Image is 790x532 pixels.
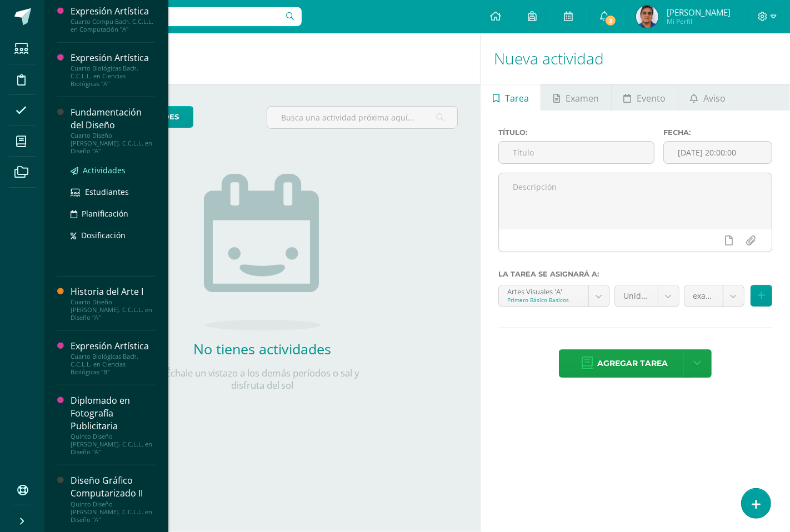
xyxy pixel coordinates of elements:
a: Expresión ArtísticaCuarto Biológicas Bach. C.C.L.L. en Ciencias Biológicas "B" [71,340,155,376]
a: Expresión ArtísticaCuarto Compu Bach. C.C.L.L. en Computación "A" [71,5,155,33]
span: Evento [637,85,666,112]
a: Historia del Arte ICuarto Diseño [PERSON_NAME]. C.C.L.L. en Diseño "A" [71,285,155,322]
h1: Nueva actividad [494,33,777,84]
div: Diplomado en Fotografía Publicitaria [71,394,155,433]
img: 273b6853e3968a0849ea5b67cbf1d59c.png [636,6,658,28]
span: Agregar tarea [597,350,668,377]
span: Estudiantes [85,187,129,197]
p: Échale un vistazo a los demás períodos o sal y disfruta del sol [151,367,373,392]
input: Título [499,142,654,163]
div: Cuarto Diseño [PERSON_NAME]. C.C.L.L. en Diseño "A" [71,298,155,322]
a: Tarea [481,84,541,111]
span: examen (40.0%) [693,285,714,307]
h1: Actividades [58,33,467,84]
span: Examen [566,85,599,112]
a: Diplomado en Fotografía PublicitariaQuinto Diseño [PERSON_NAME]. C.C.L.L. en Diseño "A" [71,394,155,456]
a: Fundamentación del DiseñoCuarto Diseño [PERSON_NAME]. C.C.L.L. en Diseño "A" [71,106,155,155]
a: Dosificación [71,229,155,242]
div: Primero Básico Basicos [507,296,580,304]
a: Expresión ArtísticaCuarto Biológicas Bach. C.C.L.L. en Ciencias Biológicas "A" [71,52,155,88]
div: Fundamentación del Diseño [71,106,155,132]
h2: No tienes actividades [151,339,373,358]
span: Unidad 4 [623,285,649,307]
div: Diseño Gráfico Computarizado II [71,474,155,500]
span: 3 [604,14,617,27]
input: Busca un usuario... [52,7,302,26]
img: no_activities.png [204,174,321,330]
span: Planificación [82,208,128,219]
span: Dosificación [81,230,126,240]
label: Fecha: [663,128,772,137]
a: Planificación [71,207,155,220]
div: Cuarto Biológicas Bach. C.C.L.L. en Ciencias Biológicas "B" [71,353,155,376]
span: Actividades [83,165,126,175]
label: La tarea se asignará a: [498,270,772,278]
div: Quinto Diseño [PERSON_NAME]. C.C.L.L. en Diseño "A" [71,500,155,524]
a: Diseño Gráfico Computarizado IIQuinto Diseño [PERSON_NAME]. C.C.L.L. en Diseño "A" [71,474,155,523]
div: Expresión Artística [71,5,155,18]
input: Fecha de entrega [664,142,772,163]
input: Busca una actividad próxima aquí... [267,107,457,128]
div: Expresión Artística [71,340,155,353]
label: Título: [498,128,654,137]
a: examen (40.0%) [684,285,744,307]
div: Cuarto Diseño [PERSON_NAME]. C.C.L.L. en Diseño "A" [71,132,155,155]
span: [PERSON_NAME] [667,7,731,18]
div: Artes Visuales 'A' [507,285,580,296]
a: Examen [541,84,611,111]
div: Cuarto Biológicas Bach. C.C.L.L. en Ciencias Biológicas "A" [71,64,155,88]
div: Quinto Diseño [PERSON_NAME]. C.C.L.L. en Diseño "A" [71,433,155,456]
span: Tarea [505,85,529,112]
div: Expresión Artística [71,52,155,64]
a: Aviso [678,84,738,111]
a: Evento [612,84,678,111]
a: Unidad 4 [615,285,679,307]
div: Cuarto Compu Bach. C.C.L.L. en Computación "A" [71,18,155,33]
a: Artes Visuales 'A'Primero Básico Basicos [499,285,609,307]
span: Aviso [703,85,726,112]
span: Mi Perfil [667,17,731,26]
a: Actividades [71,164,155,177]
div: Historia del Arte I [71,285,155,298]
a: Estudiantes [71,185,155,198]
